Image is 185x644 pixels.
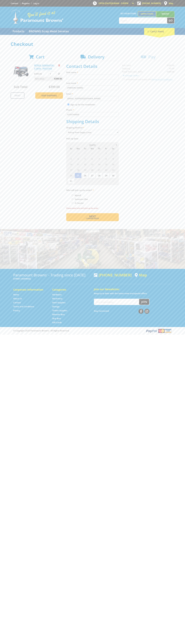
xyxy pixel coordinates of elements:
span: 10 [68,162,74,167]
a: Go to the BROWNS Scrap Metal Services page [27,28,71,35]
span: Sa [110,147,117,150]
h3: Paramount Browns' - Trading since [DATE] [13,273,91,277]
label: Pick Up Date [66,137,119,140]
span: 27 [68,151,74,156]
input: Please enter your last name. [66,85,119,90]
img: PayPal, Mastercard, Visa accepted [145,328,172,333]
span: 1 [75,178,81,184]
label: Someone Else [74,197,89,201]
p: $399.00 [34,72,48,75]
label: Shipping Method [66,126,119,129]
span: Su [68,147,74,150]
a: Mount [PERSON_NAME] [156,11,175,21]
span: 18 [75,167,81,173]
img: Paramount Browns' [11,9,63,24]
input: Your email address [94,299,139,305]
label: A Courier [74,201,85,205]
span: 1 [103,151,109,156]
span: 4 [96,178,102,184]
label: Myself [74,193,82,198]
a: Go to the Machinery page [52,297,62,300]
span: 20 [89,167,95,173]
label: Phone [66,108,119,111]
span: 30 [89,151,95,156]
a: Go to the Steel Supplies page [52,301,65,304]
span: Tu [82,147,88,150]
input: Please enter your telephone number. [66,112,119,117]
h1: Checkout [11,41,175,47]
button: Next Confirm order [66,213,119,221]
img: PETROL GENERATOR - 3.2KVA - PEG3250S [13,64,29,80]
a: Go to the Storage page [52,305,60,308]
input: Please select who will pick up the order. [72,198,73,200]
label: Please select who will pick up the order. [66,207,119,210]
span: OPEN [DATE] [99,2,128,5]
span: Fr [103,147,109,150]
a: Go to the Privacy page [13,309,20,312]
span: 5 [103,178,109,184]
a: View a map of Gepps Cross location [135,273,147,277]
span: Confirm order [72,218,113,219]
span: Next [89,215,96,218]
a: Go to the Wheelie Bins page [52,313,65,316]
span: 21 [96,167,102,173]
input: Please enter your first name. [66,75,119,79]
span: 27 [89,173,95,178]
a: Go to the registration page [22,2,30,5]
a: Go to the Hardware page [52,293,62,296]
span: 31 [68,178,74,184]
span: 13 [89,162,95,167]
span: 25 [75,173,81,178]
span: 28 [75,151,81,156]
span: 26 [82,173,88,178]
span: [DATE] [89,144,96,146]
span: 3 [89,178,95,184]
span: 28 [96,173,102,178]
a: Go to the Contact page [11,2,18,5]
span: 24 [68,173,74,178]
span: 12 [82,162,88,167]
div: [PHONE_NUMBER] [94,273,132,277]
a: PETROL GENERATOR - 3.2KVA - PEG3250S [34,64,55,70]
a: Print [11,92,24,99]
span: 11 [75,162,81,167]
p: Item total: [34,77,63,81]
label: Email [66,92,119,95]
input: Please select who will pick up the order. [72,202,73,204]
span: 7 [96,156,102,161]
a: Keep Shopping [35,92,63,99]
h2: Shipping Details [66,119,119,124]
span: 2 [110,151,117,156]
a: Go to the Timber Supplies page [52,309,67,312]
div: Stay Connected [94,308,149,314]
span: 17 [68,167,74,173]
label: First name [66,71,119,74]
h5: Join our Newsletter [94,287,172,291]
span: 29 [82,151,88,156]
span: 29 [103,173,109,178]
span: (1 item) [155,30,164,33]
a: Log in [33,2,39,5]
span: 22 [103,167,109,173]
button: Join [139,299,149,305]
span: 8:00am - 5:00pm [112,2,128,5]
span: 31 [96,151,102,156]
span: 2 [82,178,88,184]
span: 5 [82,156,88,161]
a: Go to the Home page [13,293,19,296]
select: Please select a shipping method. [66,130,119,135]
div: ® Copyright 2025 Paramount Browns'. All Rights Reserved. [11,328,175,333]
a: Gepps Cross [138,11,156,16]
label: Last name [66,81,119,85]
a: Go to the Gift Cards page [52,321,62,324]
input: Search [119,18,167,23]
label: Who will pick up the order? [66,189,119,192]
a: Go to the Skip Bins page [52,317,61,320]
button: Go [167,18,174,23]
h5: Categories [52,288,86,292]
span: 30 [110,173,117,178]
span: 6 [110,178,117,184]
span: 14 [96,162,102,167]
input: Please select who will pick up the order. [72,194,73,196]
span: 16 [110,162,117,167]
